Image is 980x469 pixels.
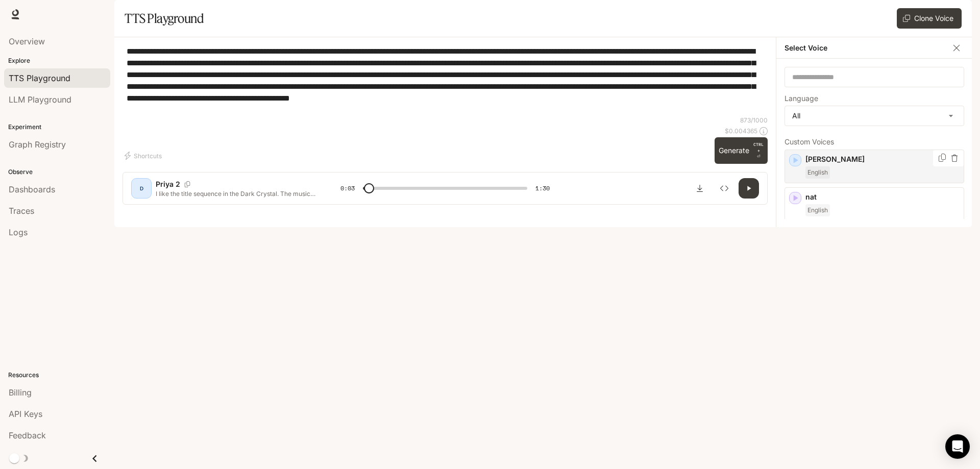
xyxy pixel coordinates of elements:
[133,180,150,196] div: D
[785,106,964,126] div: All
[535,183,550,193] span: 1:30
[785,138,964,145] p: Custom Voices
[690,178,710,199] button: Download audio
[125,8,204,29] h1: TTS Playground
[715,137,768,164] button: GenerateCTRL +⏎
[805,204,830,216] span: English
[805,154,960,164] p: [PERSON_NAME]
[753,141,764,160] p: ⏎
[945,434,970,459] div: Open Intercom Messenger
[753,141,764,154] p: CTRL +
[805,166,830,179] span: English
[340,183,355,193] span: 0:03
[785,95,818,102] p: Language
[156,189,316,198] p: I like the title sequence in the Dark Crystal. The music, the castle, the narration. If I forget ...
[937,154,947,162] button: Copy Voice ID
[897,8,962,29] button: Clone Voice
[122,147,166,164] button: Shortcuts
[740,116,768,125] p: 873 / 1000
[180,181,194,187] button: Copy Voice ID
[156,179,180,189] p: Priya 2
[805,192,960,202] p: nat
[714,178,734,199] button: Inspect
